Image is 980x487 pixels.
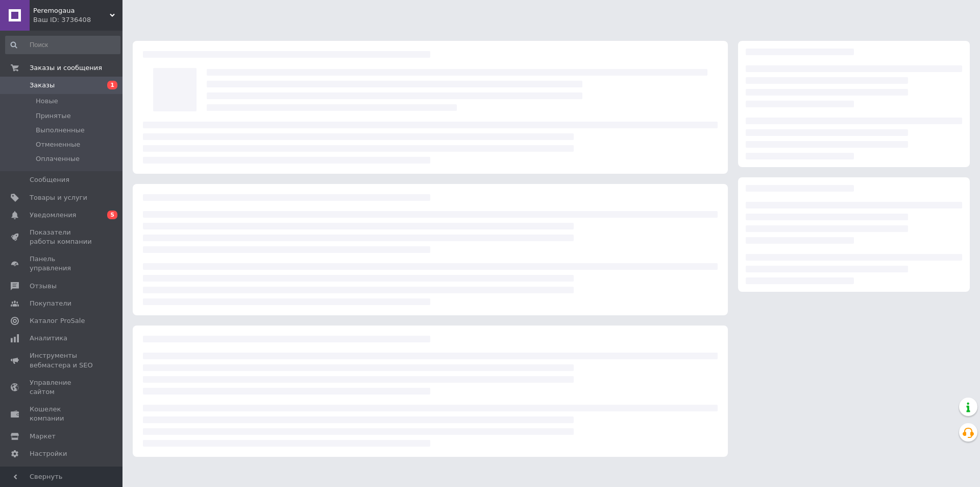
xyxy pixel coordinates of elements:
[30,449,67,458] span: Настройки
[36,154,80,164] span: Оплаченные
[30,334,67,343] span: Аналитика
[36,140,80,149] span: Отмененные
[30,175,69,184] span: Сообщения
[30,193,87,202] span: Товары и услуги
[30,211,76,220] span: Уведомления
[107,81,117,89] span: 1
[107,211,117,219] span: 5
[30,299,71,308] span: Покупатели
[30,228,94,246] span: Показатели работы компании
[36,126,85,135] span: Выполненные
[30,405,94,423] span: Кошелек компании
[30,432,56,441] span: Маркет
[33,15,122,25] div: Ваш ID: 3736408
[30,254,94,273] span: Панель управления
[30,351,94,369] span: Инструменты вебмастера и SEO
[5,36,120,54] input: Поиск
[30,81,55,90] span: Заказы
[36,111,71,121] span: Принятые
[33,6,110,15] span: Peremogaua
[30,282,57,291] span: Отзывы
[30,378,94,397] span: Управление сайтом
[30,63,102,73] span: Заказы и сообщения
[36,97,58,106] span: Новые
[30,316,85,326] span: Каталог ProSale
